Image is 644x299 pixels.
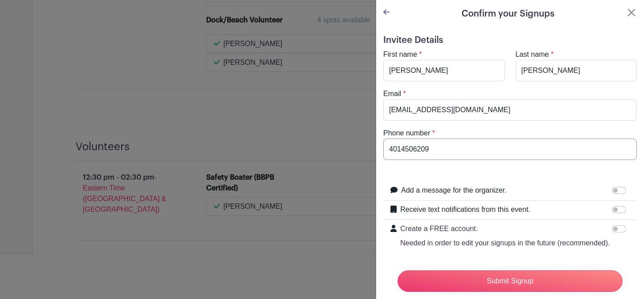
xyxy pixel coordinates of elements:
[400,238,610,248] p: Needed in order to edit your signups in the future (recommended).
[462,7,555,21] h5: Confirm your Signups
[383,49,417,60] label: First name
[626,7,637,18] button: Close
[398,270,623,292] input: Submit Signup
[400,204,530,215] label: Receive text notifications from this event.
[401,185,507,196] label: Add a message for the organizer.
[383,35,637,46] h5: Invitee Details
[400,223,610,234] p: Create a FREE account.
[516,49,549,60] label: Last name
[383,128,430,139] label: Phone number
[383,88,401,99] label: Email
